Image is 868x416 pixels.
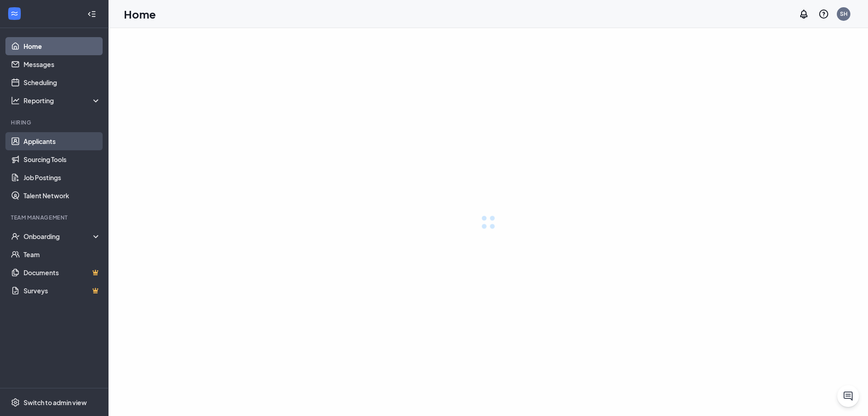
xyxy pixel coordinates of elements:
a: Scheduling [24,73,101,91]
button: ChatActive [837,385,859,407]
div: Onboarding [24,232,101,241]
a: SurveysCrown [24,282,101,300]
svg: QuestionInfo [818,9,829,19]
a: Talent Network [24,186,101,205]
div: Hiring [11,119,99,126]
svg: ChatActive [843,391,854,402]
div: Team Management [11,214,99,221]
a: Sourcing Tools [24,150,101,168]
svg: Analysis [11,96,20,105]
svg: WorkstreamLogo [10,9,19,18]
a: Job Postings [24,168,101,186]
a: Team [24,245,101,263]
a: DocumentsCrown [24,263,101,282]
div: Reporting [24,96,101,105]
svg: Collapse [87,10,96,19]
a: Messages [24,55,101,73]
div: SH [840,10,848,18]
svg: UserCheck [11,232,20,241]
a: Home [24,37,101,55]
h1: Home [124,6,156,22]
svg: Notifications [798,9,809,19]
div: Switch to admin view [24,398,87,407]
svg: Settings [11,398,20,407]
a: Applicants [24,132,101,150]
